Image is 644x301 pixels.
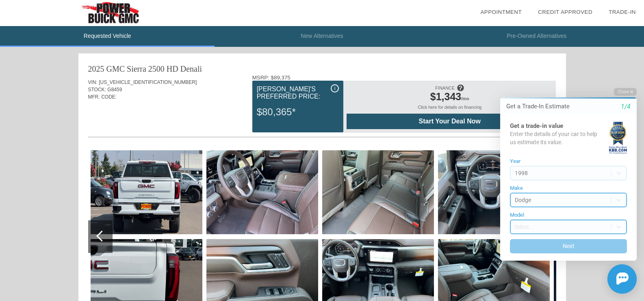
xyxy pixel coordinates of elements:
span: $1,343 [430,91,461,102]
span: STOCK: [88,87,106,92]
div: [PERSON_NAME]'s Preferred Price: [257,84,339,101]
span: G8459 [107,87,122,92]
li: Pre-Owned Alternatives [429,26,644,47]
div: /mo [351,91,549,105]
li: New Alternatives [215,26,429,47]
img: d9d1cef0c9b758c49d4ccac60e6e84b2.jpg [206,150,318,234]
img: 70d61bab397a6965d74d5dee79c798d6.jpg [322,150,434,234]
a: Credit Approved [538,9,592,15]
span: VIN: [88,79,98,85]
a: Appointment [480,9,522,15]
div: Denali [180,63,202,75]
span: Start Your Deal Now [357,118,542,125]
div: MSRP: $89,375 [252,75,556,81]
a: Trade-In [609,9,636,15]
span: [US_VEHICLE_IDENTIFICATION_NUMBER] [99,79,197,85]
img: e9f29e77cdde8d04ba920b9d39657cea.jpg [438,150,550,234]
div: Click here for details on financing [347,105,553,114]
div: 2025 GMC Sierra 2500 HD [88,63,178,75]
div: $80,365* [257,101,339,123]
div: Quoted on [DATE] 11:38:03 AM [88,113,556,126]
span: i [334,86,336,91]
span: MFR. CODE: [88,94,117,100]
iframe: Chat Assistance [483,81,644,301]
span: FINANCE [435,86,455,90]
img: 29fc2526640a4fc65ca6531c2fdcadb3.jpg [91,150,202,234]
